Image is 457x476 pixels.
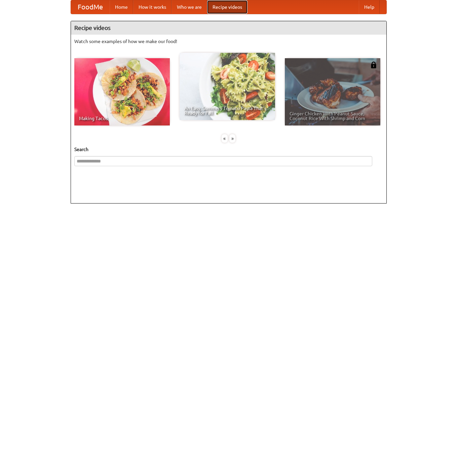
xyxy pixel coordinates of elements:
a: Help [359,0,380,14]
a: Making Tacos [74,58,170,125]
h4: Recipe videos [71,21,386,35]
div: « [222,134,228,143]
a: Home [110,0,133,14]
p: Watch some examples of how we make our food! [74,38,383,45]
a: How it works [133,0,172,14]
div: » [229,134,235,143]
span: An Easy, Summery Tomato Pasta That's Ready for Fall [184,106,270,115]
a: FoodMe [71,0,110,14]
img: 483408.png [370,62,377,68]
a: Recipe videos [207,0,247,14]
a: An Easy, Summery Tomato Pasta That's Ready for Fall [180,53,275,120]
a: Who we are [172,0,207,14]
h5: Search [74,146,383,153]
span: Making Tacos [79,116,165,121]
